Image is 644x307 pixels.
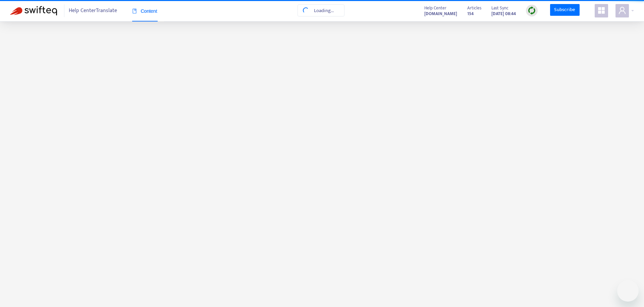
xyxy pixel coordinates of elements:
[617,280,639,302] iframe: Button to launch messaging window
[132,9,137,13] span: book
[467,4,481,12] span: Articles
[491,10,516,17] strong: [DATE] 08:44
[528,6,536,15] img: sync.dc5367851b00ba804db3.png
[69,4,117,17] span: Help Center Translate
[10,6,57,15] img: Swifteq
[424,10,457,17] a: [DOMAIN_NAME]
[132,8,157,14] span: Content
[467,10,474,17] strong: 154
[618,6,626,14] span: user
[550,4,580,16] a: Subscribe
[491,4,508,12] span: Last Sync
[597,6,605,14] span: appstore
[424,4,446,12] span: Help Center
